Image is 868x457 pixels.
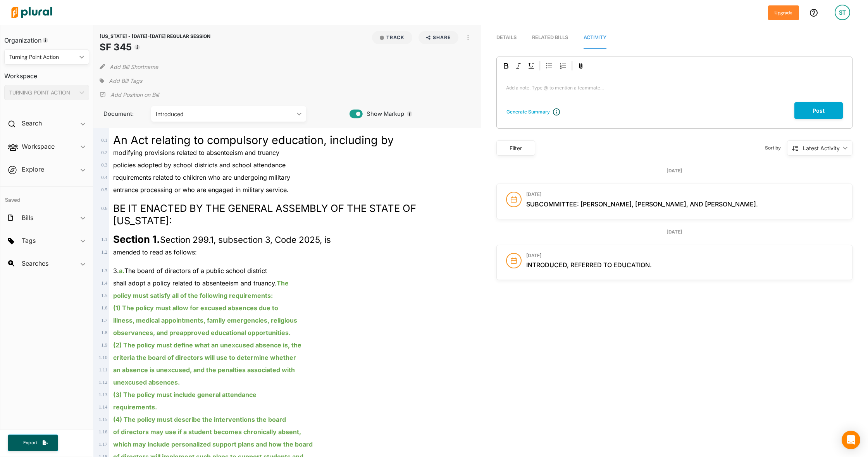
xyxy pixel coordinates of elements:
div: Open Intercom Messenger [842,431,860,449]
ins: (4) The policy must describe the interventions the board [113,416,286,423]
span: Show Markup [363,110,404,118]
a: Upgrade [768,9,799,17]
ins: requirements. [113,403,157,411]
span: Activity [584,34,606,40]
span: 0 . 6 [101,206,107,211]
span: shall adopt a policy related to absenteeism and truancy. [113,279,289,287]
span: 1 . 1 [101,237,107,242]
span: Document: [100,110,141,118]
div: Tooltip anchor [134,44,141,51]
span: 1 . 7 [101,318,107,323]
span: 1 . 4 [101,280,107,286]
span: 0 . 3 [101,162,107,168]
button: Track [372,31,412,44]
a: ST [828,2,856,23]
span: 3. The board of directors of a public school district [113,267,267,275]
span: 1 . 17 [99,442,107,447]
ins: an absence is unexcused, and the penalties associated with [113,366,295,374]
ins: which may include personalized support plans and how the board [113,440,313,448]
ins: (2) The policy must define what an unexcused absence is, the [113,341,301,349]
span: requirements related to children who are undergoing military [113,174,290,181]
span: 1 . 2 [101,249,107,255]
button: Generate Summary [504,108,552,116]
span: Section 299.1, subsection 3, Code 2025, is [113,234,331,245]
h1: SF 345 [100,40,210,54]
span: Details [496,34,517,40]
span: 1 . 14 [99,404,107,410]
div: Introduced [156,110,294,118]
h2: Bills [22,213,33,222]
span: 1 . 10 [99,355,107,360]
div: Turning Point Action [9,53,76,61]
span: 1 . 6 [101,305,107,311]
span: 1 . 3 [101,268,107,273]
a: RELATED BILLS [532,27,568,49]
ins: criteria the board of directors will use to determine whether [113,354,296,361]
span: 1 . 15 [99,417,107,422]
div: Add Position Statement [100,89,159,101]
span: [US_STATE] - [DATE]-[DATE] REGULAR SESSION [100,33,210,39]
div: Filter [501,144,530,152]
ins: observances, and preapproved educational opportunities. [113,329,291,337]
ins: illness, medical appointments, family emergencies, religious [113,316,297,324]
span: 1 . 16 [99,429,107,435]
span: Export [18,440,43,446]
h4: Saved [0,187,93,206]
div: TURNING POINT ACTION [9,89,76,97]
span: Introduced, referred to Education. [526,261,652,269]
h2: Searches [22,259,48,268]
span: 1 . 11 [99,367,107,373]
span: BE IT ENACTED BY THE GENERAL ASSEMBLY OF THE STATE OF [US_STATE]: [113,202,416,227]
div: Add tags [100,75,142,87]
span: policies adopted by school districts and school attendance [113,161,286,169]
p: Add Position on Bill [110,91,159,99]
h2: Explore [22,165,44,174]
span: 1 . 13 [99,392,107,397]
h2: Search [22,119,42,127]
span: 1 . 8 [101,330,107,335]
ins: (1) The policy must allow for excused absences due to [113,304,278,312]
ins: (3) The policy must include general attendance [113,391,257,399]
div: RELATED BILLS [532,34,568,41]
span: modifying provisions related to absenteeism and truancy [113,149,279,156]
div: Latest Activity [803,144,840,152]
h3: Workspace [4,65,89,82]
ins: of directors may use if a student becomes chronically absent, [113,428,301,436]
button: Share [415,31,462,44]
div: Generate Summary [506,108,550,115]
span: An Act relating to compulsory education, including by [113,133,394,147]
span: Subcommittee: [PERSON_NAME], [PERSON_NAME], and [PERSON_NAME]. [526,200,758,208]
span: 0 . 1 [101,137,107,143]
h3: Organization [4,29,89,46]
button: Add Bill Shortname [110,60,158,73]
div: [DATE] [496,167,852,174]
span: 1 . 12 [99,380,107,385]
ins: unexcused absences. [113,378,180,386]
div: ST [835,5,850,20]
span: 1 . 9 [101,342,107,348]
span: 0 . 5 [101,187,107,192]
ins: policy must satisfy all of the following requirements: [113,292,273,299]
button: Upgrade [768,5,799,20]
div: Tooltip anchor [406,110,413,117]
div: Tooltip anchor [42,37,49,44]
button: Share [418,31,458,44]
span: Add Bill Tags [109,77,142,85]
strong: Section 1. [113,233,160,245]
h3: [DATE] [526,253,843,258]
div: [DATE] [496,228,852,235]
a: Activity [584,27,606,49]
h2: Tags [22,236,36,245]
ins: a. [119,267,124,275]
h2: Workspace [22,142,55,151]
button: Export [8,435,58,451]
h3: [DATE] [526,192,843,197]
span: Sort by [765,144,787,151]
span: amended to read as follows: [113,248,197,256]
span: 1 . 5 [101,293,107,298]
span: 0 . 4 [101,175,107,180]
ins: The [277,279,289,287]
span: entrance processing or who are engaged in military service. [113,186,289,194]
button: Post [794,102,843,119]
span: 0 . 2 [101,150,107,155]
